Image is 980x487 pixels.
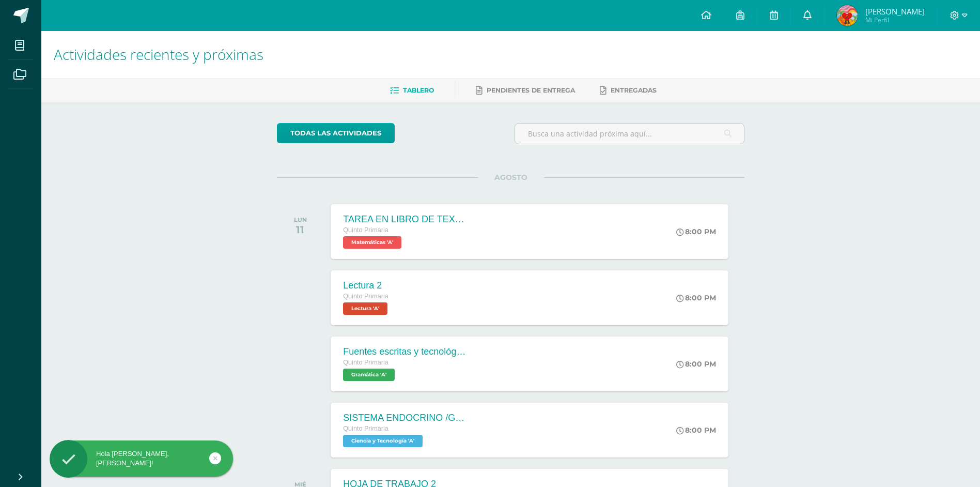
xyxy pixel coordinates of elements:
[676,359,716,369] div: 8:00 PM
[343,293,388,300] span: Quinto Primaria
[277,123,395,143] a: todas las Actividades
[343,280,390,291] div: Lectura 2
[487,86,575,94] span: Pendientes de entrega
[54,44,263,64] span: Actividades recientes y próximas
[343,226,388,234] span: Quinto Primaria
[343,425,388,432] span: Quinto Primaria
[294,216,307,223] div: LUN
[600,82,657,99] a: Entregadas
[343,359,388,366] span: Quinto Primaria
[676,227,716,236] div: 8:00 PM
[403,86,434,94] span: Tablero
[343,302,387,315] span: Lectura 'A'
[476,82,575,99] a: Pendientes de entrega
[865,16,925,24] span: Mi Perfil
[343,369,395,381] span: Gramática 'A'
[478,173,544,182] span: AGOSTO
[343,236,401,249] span: Matemáticas 'A'
[611,86,657,94] span: Entregadas
[676,425,716,435] div: 8:00 PM
[515,124,744,144] input: Busca una actividad próxima aquí...
[343,435,423,447] span: Ciencia y Tecnología 'A'
[294,223,307,236] div: 11
[390,82,434,99] a: Tablero
[343,413,467,423] div: SISTEMA ENDOCRINO /GUIA 3
[343,214,467,225] div: TAREA EN LIBRO DE TEXTO
[50,449,233,468] div: Hola [PERSON_NAME], [PERSON_NAME]!
[343,346,467,357] div: Fuentes escritas y tecnológicas
[837,5,858,26] img: f8d4f7e4f31f6794352e4c44e504bd77.png
[676,293,716,302] div: 8:00 PM
[865,6,925,17] span: [PERSON_NAME]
